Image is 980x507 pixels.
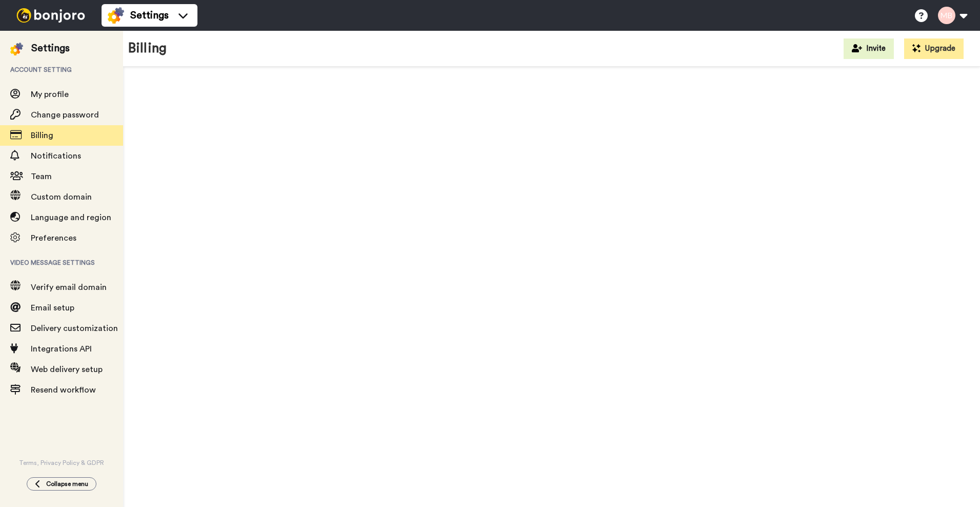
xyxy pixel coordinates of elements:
img: bj-logo-header-white.svg [12,8,89,23]
span: My profile [31,90,69,99]
span: Team [31,172,52,181]
span: Billing [31,131,53,140]
span: Preferences [31,234,76,242]
span: Collapse menu [46,480,88,488]
span: Language and region [31,213,111,222]
button: Collapse menu [27,477,96,491]
span: Change password [31,111,99,119]
h1: Billing [128,41,167,56]
span: Email setup [31,304,74,312]
img: settings-colored.svg [108,7,124,24]
span: Notifications [31,152,81,160]
span: Custom domain [31,193,92,201]
button: Invite [844,38,894,59]
span: Integrations API [31,345,92,353]
span: Web delivery setup [31,365,103,374]
img: settings-colored.svg [10,43,23,55]
span: Delivery customization [31,324,118,333]
div: Settings [31,41,70,55]
span: Verify email domain [31,283,107,291]
span: Settings [130,8,169,23]
span: Resend workflow [31,386,96,394]
button: Upgrade [904,38,964,59]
